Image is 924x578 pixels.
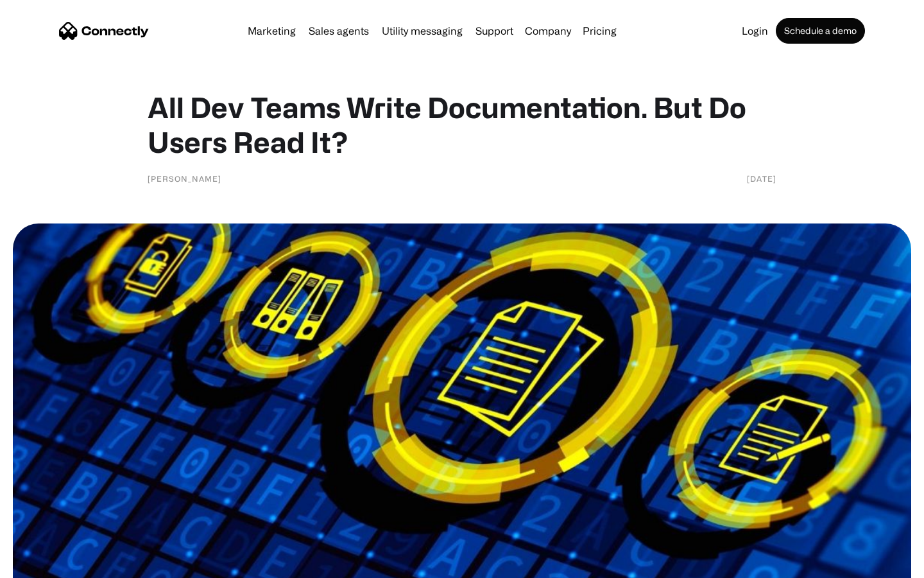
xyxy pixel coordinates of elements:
[148,172,221,185] div: [PERSON_NAME]
[148,90,776,159] h1: All Dev Teams Write Documentation. But Do Users Read It?
[521,22,575,40] div: Company
[577,26,622,36] a: Pricing
[525,22,571,40] div: Company
[59,21,149,40] a: home
[377,26,468,36] a: Utility messaging
[243,26,301,36] a: Marketing
[747,172,776,185] div: [DATE]
[304,26,374,36] a: Sales agents
[737,26,773,36] a: Login
[776,18,865,44] a: Schedule a demo
[26,556,77,574] ul: Language list
[13,556,77,574] aside: Language selected: English
[470,26,518,36] a: Support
